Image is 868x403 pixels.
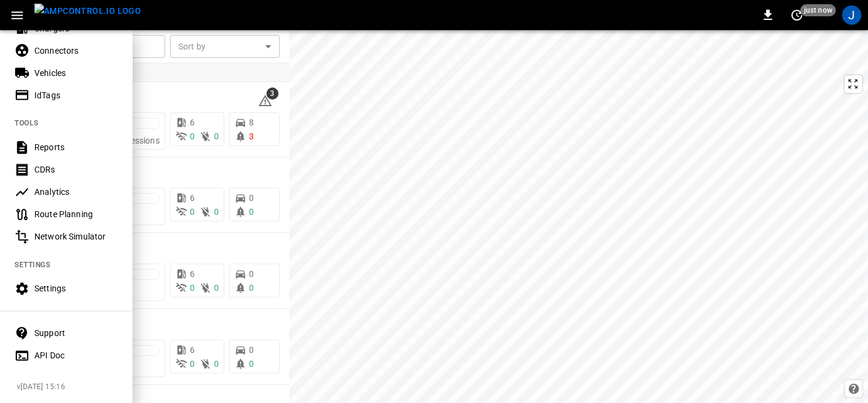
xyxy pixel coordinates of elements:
div: API Doc [34,349,118,361]
span: v [DATE] 15:16 [17,381,123,393]
div: Support [34,327,118,339]
span: just now [800,4,836,16]
div: Network Simulator [34,230,118,243]
div: Vehicles [34,67,118,79]
div: profile-icon [842,5,861,25]
div: Connectors [34,45,118,57]
div: Analytics [34,186,118,198]
div: Settings [34,282,118,294]
div: Route Planning [34,208,118,220]
div: CDRs [34,163,118,176]
div: Reports [34,141,118,153]
div: IdTags [34,89,118,101]
img: ampcontrol.io logo [34,4,141,19]
button: set refresh interval [787,5,807,25]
